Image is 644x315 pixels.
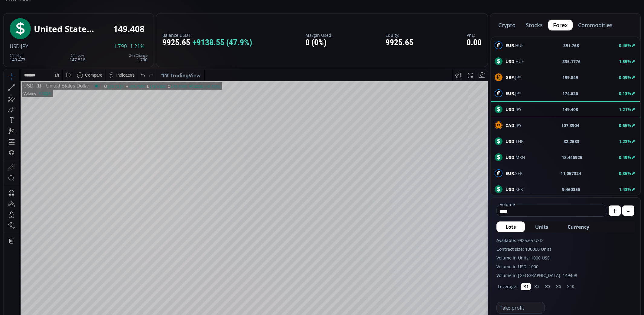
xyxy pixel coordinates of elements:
[39,14,86,19] div: United States Dollar
[129,54,148,57] div: 24h Change
[60,273,64,278] div: 5d
[30,14,39,19] div: 1h
[619,170,631,176] b: 0.35%
[573,20,617,30] button: commodities
[506,122,522,129] span: :JPY
[506,186,523,192] span: :SEK
[548,20,573,30] button: forex
[619,186,631,192] b: 1.43%
[506,170,514,176] b: EUR
[506,186,514,192] b: USD
[113,3,131,8] div: Indicators
[619,75,631,80] b: 0.09%
[68,273,73,278] div: 1d
[81,270,91,282] div: Go to
[100,15,104,19] div: O
[10,43,20,50] span: USD
[470,270,483,282] div: Toggle Auto Scale
[70,54,85,62] div: 147.516
[413,270,446,282] button: 14:21:49 (UTC)
[506,42,523,49] span: :HUF
[143,15,146,19] div: L
[506,138,514,144] b: USD
[506,74,521,81] span: :JPY
[104,15,120,19] div: 148.7140
[498,283,517,290] label: Leverage:
[51,3,56,8] div: 1 h
[129,54,148,62] div: 1.790
[619,122,631,128] b: 0.65%
[164,15,167,19] div: C
[185,15,217,19] div: +0.6230 (+0.42%)
[506,138,524,145] span: :THB
[564,138,579,145] b: 32.2583
[385,33,413,37] label: Equity:
[558,221,598,232] button: Currency
[385,38,413,47] div: 9925.65
[562,58,581,65] b: 335.1776
[506,154,525,161] span: :MXN
[563,42,579,49] b: 391.768
[506,122,514,128] b: CAD
[31,273,35,278] div: 1y
[506,75,514,80] b: GBP
[506,91,514,96] b: EUR
[305,33,333,37] label: Margin Used:
[20,22,33,26] div: Volume
[562,154,582,161] b: 18.446925
[619,59,631,64] b: 1.55%
[506,154,514,160] b: USD
[496,246,634,252] label: Contract size: 100000 Units
[619,43,631,48] b: 0.46%
[162,38,252,47] div: 9925.65
[125,15,141,19] div: 149.4080
[496,221,525,232] button: Lots
[70,54,85,57] div: 24h Low
[506,43,514,48] b: EUR
[34,24,94,33] div: United States Dollar
[506,223,516,231] span: Lots
[619,154,631,160] b: 0.49%
[10,54,25,62] div: 149.477
[167,15,184,19] div: 149.4080
[20,14,30,19] div: USD
[193,38,252,47] span: +9138.55 (47.9%)
[122,15,125,19] div: H
[22,273,26,278] div: 5y
[609,205,621,216] button: +
[532,283,542,290] button: ✕2
[467,38,482,47] div: 0.00
[20,43,28,50] span: :JPY
[521,283,531,290] button: ✕1
[49,273,55,278] div: 1m
[5,81,10,86] div: 
[506,90,521,97] span: :JPY
[542,283,553,290] button: ✕3
[90,14,96,19] div: Market open
[526,221,557,232] button: Units
[619,91,631,96] b: 0.13%
[619,138,631,144] b: 1.23%
[10,54,25,57] div: 24h High
[460,270,470,282] div: Toggle Log Scale
[506,58,524,65] span: :HUF
[463,273,468,278] div: log
[535,223,548,231] span: Units
[561,122,579,129] b: 107.3904
[506,59,514,64] b: USD
[561,170,581,177] b: 11.057324
[473,273,481,278] div: auto
[564,283,577,290] button: ✕10
[496,272,634,278] label: Volume in [GEOGRAPHIC_DATA]: 149408
[521,20,548,30] button: stocks
[562,90,578,97] b: 174.626
[146,15,162,19] div: 148.6300
[496,255,634,261] label: Volume in Units: 1000 USD
[493,20,520,30] button: crypto
[562,186,580,192] b: 9.460356
[81,3,99,8] div: Compare
[553,283,564,290] button: ✕5
[452,270,460,282] div: Toggle Percentage
[568,223,589,231] span: Currency
[467,33,482,37] label: PnL:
